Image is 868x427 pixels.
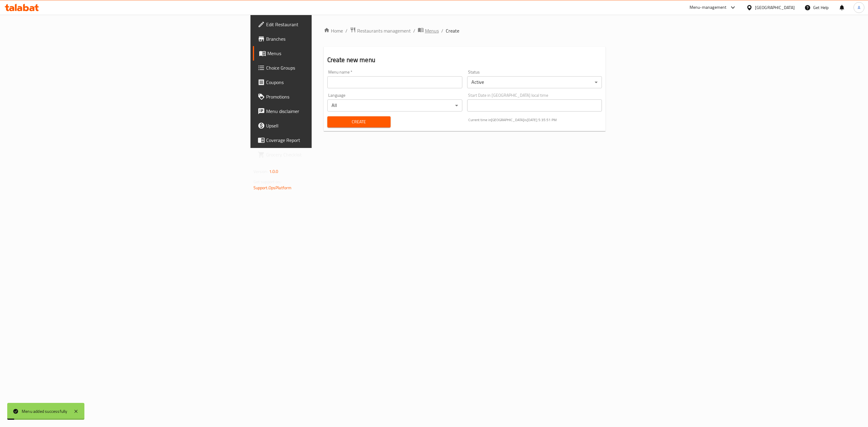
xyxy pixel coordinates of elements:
a: Edit Restaurant [253,17,395,32]
span: 1.0.0 [269,168,278,175]
li: / [413,27,415,34]
input: Please enter Menu name [327,76,462,88]
nav: breadcrumb [324,27,606,35]
span: Branches [266,35,391,42]
a: Grocery Checklist [253,147,395,162]
span: Menus [425,27,439,34]
div: Menu-management [690,4,727,11]
a: Menus [253,46,395,61]
span: A [858,4,860,11]
a: Support.OpsPlatform [253,184,292,192]
div: All [327,99,462,111]
li: / [441,27,443,34]
span: Menu disclaimer [266,108,391,115]
a: Menus [418,27,439,35]
span: Create [446,27,459,34]
div: Active [467,76,602,88]
a: Coupons [253,75,395,89]
span: Choice Groups [266,64,391,71]
span: Grocery Checklist [266,151,391,158]
span: Get support on: [253,178,281,186]
div: [GEOGRAPHIC_DATA] [755,4,795,11]
span: Version: [253,168,268,175]
span: Promotions [266,93,391,100]
a: Promotions [253,89,395,104]
a: Coverage Report [253,133,395,147]
p: Current time in [GEOGRAPHIC_DATA] is [DATE] 5:35:51 PM [468,117,602,123]
a: Upsell [253,118,395,133]
span: Menus [267,50,391,57]
button: Create [327,116,391,127]
a: Choice Groups [253,61,395,75]
a: Branches [253,32,395,46]
div: Menu added successfully [22,408,68,415]
h2: Create new menu [327,55,602,64]
span: Coverage Report [266,137,391,144]
a: Menu disclaimer [253,104,395,118]
span: Coupons [266,79,391,86]
span: Edit Restaurant [266,21,391,28]
span: Upsell [266,122,391,129]
span: Create [332,118,386,126]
